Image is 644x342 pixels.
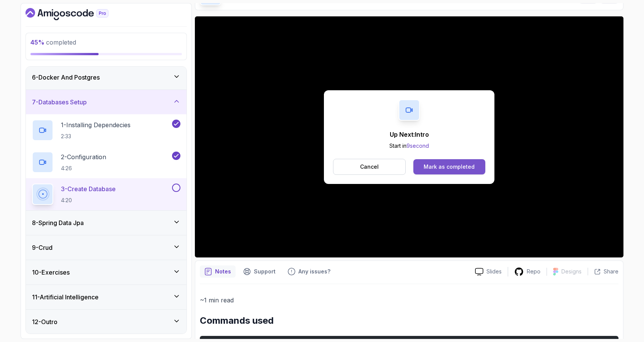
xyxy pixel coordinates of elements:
[32,317,57,326] h3: 12 - Outro
[561,268,582,275] p: Designs
[61,133,131,140] p: 2:33
[26,260,187,284] button: 10-Exercises
[26,285,187,309] button: 11-Artificial Intelligence
[406,142,429,149] span: 9 second
[360,163,379,171] p: Cancel
[333,159,406,175] button: Cancel
[32,97,87,107] h3: 7 - Databases Setup
[61,120,131,129] p: 1 - Installing Dependecies
[389,130,429,139] p: Up Next: Intro
[215,268,231,275] p: Notes
[254,268,276,275] p: Support
[26,235,187,260] button: 9-Crud
[32,292,99,302] h3: 11 - Artificial Intelligence
[298,268,330,275] p: Any issues?
[26,65,187,89] button: 6-Docker And Postgres
[32,268,70,277] h3: 10 - Exercises
[61,152,106,161] p: 2 - Configuration
[588,268,618,275] button: Share
[26,310,187,334] button: 12-Outro
[32,184,180,205] button: 3-Create Database4:20
[469,268,508,276] a: Slides
[32,73,100,82] h3: 6 - Docker And Postgres
[30,38,45,46] span: 45 %
[389,142,429,150] p: Start in
[486,268,502,275] p: Slides
[200,265,236,278] button: notes button
[61,165,106,172] p: 4:26
[604,268,618,275] p: Share
[413,159,485,174] button: Mark as completed
[61,197,116,204] p: 4:20
[32,243,53,252] h3: 9 - Crud
[32,120,180,141] button: 1-Installing Dependecies2:33
[200,315,618,327] h2: Commands used
[283,265,335,278] button: Feedback button
[26,90,187,114] button: 7-Databases Setup
[239,265,280,278] button: Support button
[30,38,76,46] span: completed
[195,16,623,257] iframe: 3 - Create Database
[32,218,84,227] h3: 8 - Spring Data Jpa
[527,268,540,275] p: Repo
[26,211,187,235] button: 8-Spring Data Jpa
[61,184,116,193] p: 3 - Create Database
[508,267,547,276] a: Repo
[32,152,180,173] button: 2-Configuration4:26
[200,295,618,305] p: ~1 min read
[26,8,126,20] a: Dashboard
[424,163,475,171] div: Mark as completed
